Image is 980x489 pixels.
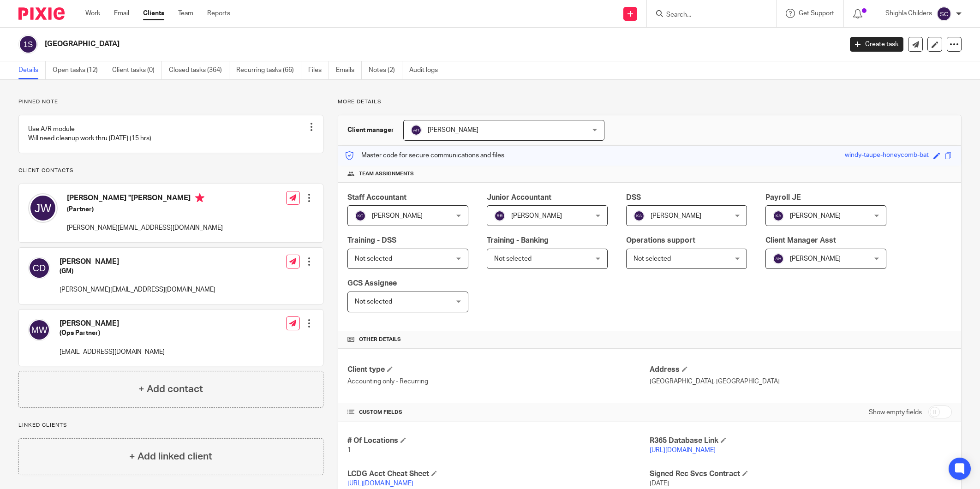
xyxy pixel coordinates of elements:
[338,98,962,106] p: More details
[138,382,203,396] h4: + Add contact
[773,253,784,264] img: svg%3E
[143,9,164,18] a: Clients
[355,256,392,262] span: Not selected
[765,237,836,244] span: Client Manager Asst
[178,9,193,18] a: Team
[885,9,932,18] p: Shighla Childers
[650,480,669,487] span: [DATE]
[372,213,423,219] span: [PERSON_NAME]
[67,205,223,214] h5: (Partner)
[347,125,394,135] h3: Client manager
[85,9,100,18] a: Work
[487,194,551,201] span: Junior Accountant
[650,436,952,446] h4: R365 Database Link
[650,469,952,479] h4: Signed Rec Svcs Contract
[18,98,323,106] p: Pinned note
[869,408,922,417] label: Show empty fields
[347,280,397,287] span: GCS Assignee
[308,61,329,79] a: Files
[765,194,801,201] span: Payroll JE
[773,210,784,221] img: svg%3E
[336,61,362,79] a: Emails
[626,194,641,201] span: DSS
[18,7,65,20] img: Pixie
[347,436,650,446] h4: # Of Locations
[494,256,532,262] span: Not selected
[207,9,230,18] a: Reports
[28,319,50,341] img: svg%3E
[845,150,929,161] div: windy-taupe-honeycomb-bat
[850,37,903,52] a: Create task
[347,237,396,244] span: Training - DSS
[347,377,650,386] p: Accounting only - Recurring
[347,469,650,479] h4: LCDG Acct Cheat Sheet
[129,449,212,464] h4: + Add linked client
[18,422,323,429] p: Linked clients
[790,256,841,262] span: [PERSON_NAME]
[18,167,323,174] p: Client contacts
[799,10,834,17] span: Get Support
[112,61,162,79] a: Client tasks (0)
[60,267,215,276] h5: (GM)
[114,9,129,18] a: Email
[347,194,406,201] span: Staff Accountant
[169,61,229,79] a: Closed tasks (364)
[633,210,645,221] img: svg%3E
[60,347,165,357] p: [EMAIL_ADDRESS][DOMAIN_NAME]
[345,151,504,160] p: Master code for secure communications and files
[67,193,223,205] h4: [PERSON_NAME] "[PERSON_NAME]
[369,61,402,79] a: Notes (2)
[60,319,165,328] h4: [PERSON_NAME]
[18,35,38,54] img: svg%3E
[359,170,414,178] span: Team assignments
[347,365,650,375] h4: Client type
[487,237,549,244] span: Training - Banking
[347,409,650,416] h4: CUSTOM FIELDS
[650,447,716,453] a: [URL][DOMAIN_NAME]
[494,210,505,221] img: svg%3E
[60,257,215,267] h4: [PERSON_NAME]
[937,6,951,21] img: svg%3E
[511,213,562,219] span: [PERSON_NAME]
[347,447,351,453] span: 1
[53,61,105,79] a: Open tasks (12)
[347,480,413,487] a: [URL][DOMAIN_NAME]
[355,298,392,305] span: Not selected
[359,336,401,343] span: Other details
[409,61,445,79] a: Audit logs
[650,377,952,386] p: [GEOGRAPHIC_DATA], [GEOGRAPHIC_DATA]
[60,328,165,338] h5: (Ops Partner)
[28,257,50,279] img: svg%3E
[411,125,422,136] img: svg%3E
[665,11,748,19] input: Search
[236,61,301,79] a: Recurring tasks (66)
[633,256,671,262] span: Not selected
[790,213,841,219] span: [PERSON_NAME]
[67,223,223,233] p: [PERSON_NAME][EMAIL_ADDRESS][DOMAIN_NAME]
[195,193,204,203] i: Primary
[626,237,695,244] span: Operations support
[428,127,478,133] span: [PERSON_NAME]
[60,285,215,294] p: [PERSON_NAME][EMAIL_ADDRESS][DOMAIN_NAME]
[45,39,678,49] h2: [GEOGRAPHIC_DATA]
[18,61,46,79] a: Details
[650,365,952,375] h4: Address
[651,213,701,219] span: [PERSON_NAME]
[28,193,58,223] img: svg%3E
[355,210,366,221] img: svg%3E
